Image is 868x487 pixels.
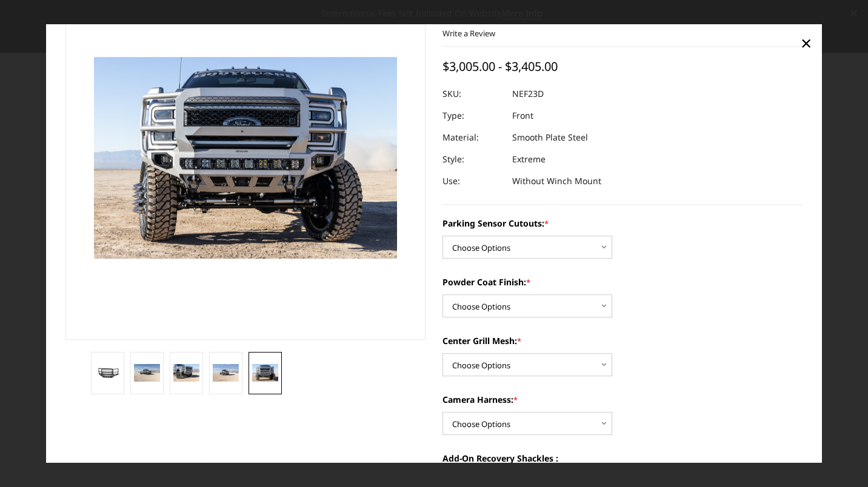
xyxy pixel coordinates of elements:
[512,149,546,171] dd: Extreme
[512,171,601,193] dd: Without Winch Mount
[442,335,803,348] label: Center Grill Mesh:
[512,105,533,127] dd: Front
[134,364,160,382] img: 2023-2025 Ford F450-550 - Freedom Series - Extreme Front Bumper
[252,364,278,382] img: 2023-2025 Ford F450-550 - Freedom Series - Extreme Front Bumper
[442,276,803,289] label: Powder Coat Finish:
[95,366,121,380] img: 2023-2025 Ford F450-550 - Freedom Series - Extreme Front Bumper
[442,127,503,149] dt: Material:
[442,452,803,465] label: Add-On Recovery Shackles :
[442,217,803,230] label: Parking Sensor Cutouts:
[442,105,503,127] dt: Type:
[213,364,239,382] img: 2023-2025 Ford F450-550 - Freedom Series - Extreme Front Bumper
[796,33,816,53] a: Close
[442,171,503,193] dt: Use:
[442,394,803,406] label: Camera Harness:
[442,28,495,39] a: Write a Review
[442,84,503,105] dt: SKU:
[801,30,812,56] span: ×
[512,127,588,149] dd: Smooth Plate Steel
[173,364,199,382] img: 2023-2025 Ford F450-550 - Freedom Series - Extreme Front Bumper
[512,84,544,105] dd: NEF23D
[442,59,558,75] span: $3,005.00 - $3,405.00
[442,149,503,171] dt: Style:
